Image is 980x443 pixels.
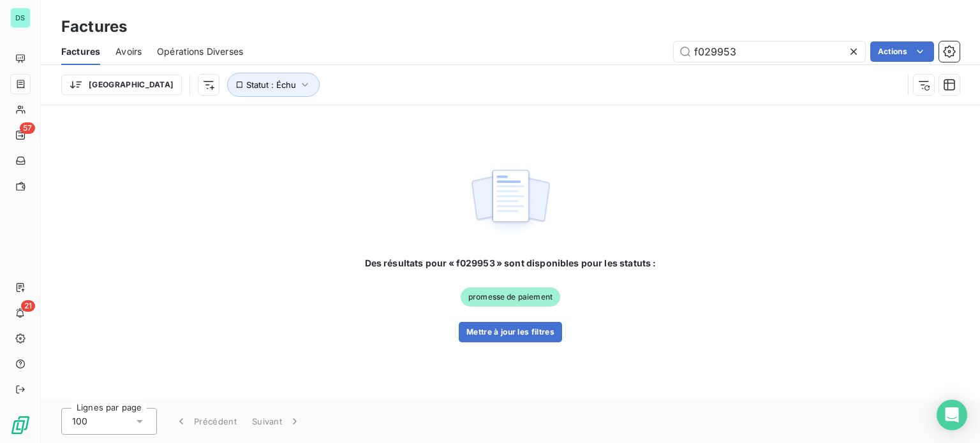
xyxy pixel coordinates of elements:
[870,41,934,62] button: Actions
[115,45,142,58] span: Avoirs
[227,73,320,97] button: Statut : Échu
[365,257,657,270] span: Des résultats pour « f029953 » sont disponibles pour les statuts :
[72,415,87,428] span: 100
[167,408,244,435] button: Précédent
[244,408,309,435] button: Suivant
[10,8,31,28] div: DS
[459,322,562,342] button: Mettre à jour les filtres
[61,75,182,95] button: [GEOGRAPHIC_DATA]
[674,41,865,62] input: Rechercher
[470,163,551,242] img: empty state
[21,300,35,312] span: 21
[61,15,127,38] h3: Factures
[461,287,560,307] span: promesse de paiement
[937,400,967,430] div: Open Intercom Messenger
[157,45,243,58] span: Opérations Diverses
[61,45,100,58] span: Factures
[10,415,31,435] img: Logo LeanPay
[20,122,35,134] span: 57
[246,80,296,90] span: Statut : Échu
